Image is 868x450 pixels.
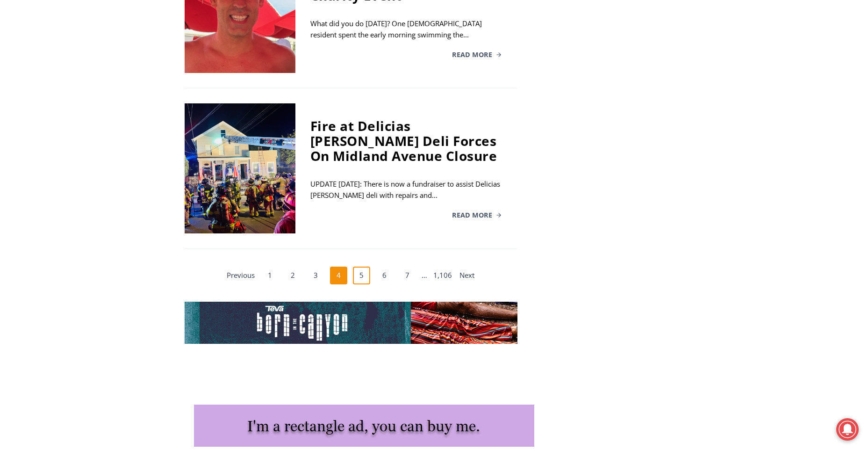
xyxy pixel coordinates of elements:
span: Read More [452,51,492,58]
img: I'm a rectangle ad, you can buy me [194,405,534,447]
a: 3 [307,267,325,284]
a: Intern @ [DOMAIN_NAME] [225,91,453,116]
div: UPDATE [DATE]: There is now a fundraiser to assist Delicias [PERSON_NAME] deli with repairs and... [310,178,502,201]
span: 4 [330,267,348,284]
a: Read More [452,212,502,218]
a: 1 [261,267,279,284]
nav: Posts [185,267,517,284]
span: … [422,268,427,283]
a: 7 [399,267,416,284]
a: Book [PERSON_NAME]'s Good Humor for Your Event [278,3,337,43]
a: 5 [353,267,371,284]
img: s_800_d653096d-cda9-4b24-94f4-9ae0c7afa054.jpeg [226,0,282,43]
span: Open Tues. - Sun. [PHONE_NUMBER] [3,96,92,132]
span: Read More [452,212,492,218]
a: Previous [226,267,256,284]
a: 6 [376,267,394,284]
div: Book [PERSON_NAME]'s Good Humor for Your Drive by Birthday [61,12,231,30]
a: Read More [452,51,502,58]
a: Next [459,267,476,284]
a: 1,106 [432,267,453,284]
a: 2 [284,267,302,284]
a: Open Tues. - Sun. [PHONE_NUMBER] [0,94,94,116]
h4: Book [PERSON_NAME]'s Good Humor for Your Event [285,10,325,36]
div: Fire at Delicias [PERSON_NAME] Deli Forces On Midland Avenue Closure [310,118,502,163]
div: "...watching a master [PERSON_NAME] chef prepare an omakase meal is fascinating dinner theater an... [96,58,137,112]
span: Intern @ [DOMAIN_NAME] [244,93,433,114]
div: What did you do [DATE]? One [DEMOGRAPHIC_DATA] resident spent the early morning swimming the... [310,18,502,40]
div: "At the 10am stand-up meeting, each intern gets a chance to take [PERSON_NAME] and the other inte... [236,0,442,91]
